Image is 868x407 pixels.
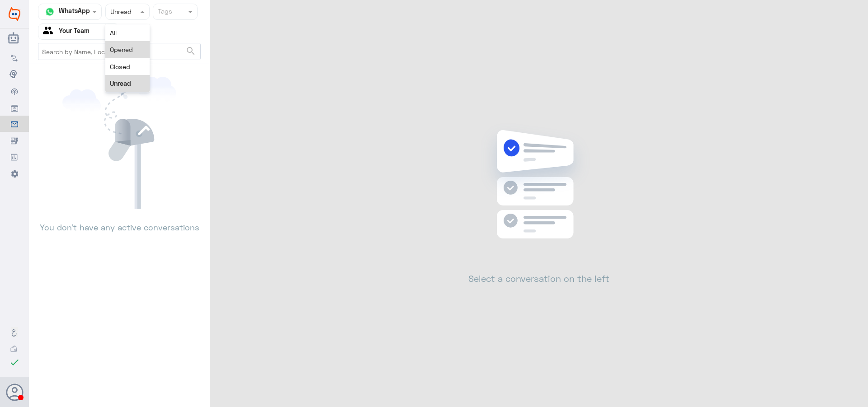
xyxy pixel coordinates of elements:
[156,6,172,18] div: Tags
[43,5,57,19] img: whatsapp.png
[185,46,196,56] span: search
[468,273,609,284] h2: Select a conversation on the left
[38,43,200,60] input: Search by Name, Local etc…
[38,209,201,234] p: You don’t have any active conversations
[6,384,23,401] button: Avatar
[110,29,117,37] span: All
[110,63,130,70] span: Closed
[9,7,20,21] img: Widebot Logo
[185,44,196,59] button: search
[43,25,57,38] img: yourTeam.svg
[110,46,133,53] span: Opened
[9,357,20,368] i: check
[110,80,131,87] span: Unread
